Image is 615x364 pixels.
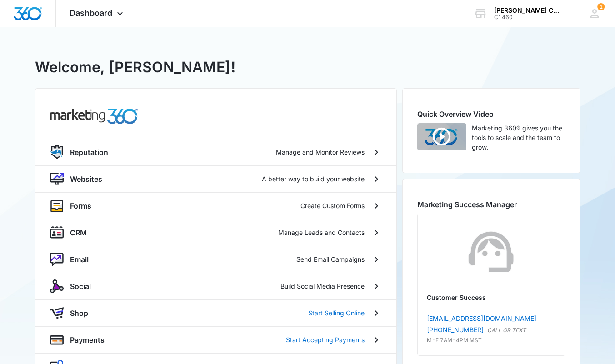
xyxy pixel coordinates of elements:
[50,199,64,213] img: forms
[427,325,484,334] a: [PHONE_NUMBER]
[276,147,365,157] p: Manage and Monitor Reviews
[262,174,365,184] p: A better way to build your website
[427,314,536,322] a: [EMAIL_ADDRESS][DOMAIN_NAME]
[427,336,556,344] p: M-F 7AM-4PM MST
[50,306,64,320] img: shopApp
[70,200,91,211] p: Forms
[597,3,605,10] span: 1
[494,7,560,14] div: account name
[35,139,396,165] a: reputationReputationManage and Monitor Reviews
[278,228,365,237] p: Manage Leads and Contacts
[35,192,396,219] a: formsFormsCreate Custom Forms
[70,147,108,158] p: Reputation
[35,273,396,299] a: socialSocialBuild Social Media Presence
[35,219,396,246] a: crmCRMManage Leads and Contacts
[35,165,396,192] a: websiteWebsitesA better way to build your website
[286,335,365,344] p: Start Accepting Payments
[35,326,396,353] a: paymentsPaymentsStart Accepting Payments
[472,123,565,152] p: Marketing 360® gives you the tools to scale and the team to grow.
[417,123,466,150] img: Quick Overview Video
[70,8,112,18] span: Dashboard
[70,281,91,292] p: Social
[300,201,365,210] p: Create Custom Forms
[280,281,365,291] p: Build Social Media Presence
[50,172,64,186] img: website
[50,279,64,293] img: social
[35,246,396,273] a: nurtureEmailSend Email Campaigns
[70,227,87,238] p: CRM
[427,293,556,302] p: Customer Success
[597,3,605,10] div: notifications count
[417,199,565,210] h2: Marketing Success Manager
[50,333,64,347] img: payments
[494,14,560,20] div: account id
[50,109,138,124] img: common.products.marketing.title
[308,308,365,318] p: Start Selling Online
[417,109,565,120] h2: Quick Overview Video
[50,226,64,239] img: crm
[35,56,235,78] h1: Welcome, [PERSON_NAME]!
[70,334,105,345] p: Payments
[50,253,64,266] img: nurture
[70,254,89,265] p: Email
[70,174,102,184] p: Websites
[70,308,88,319] p: Shop
[35,299,396,326] a: shopAppShopStart Selling Online
[464,225,519,279] img: Customer Success
[50,145,64,159] img: reputation
[487,326,526,334] p: CALL OR TEXT
[296,254,365,264] p: Send Email Campaigns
